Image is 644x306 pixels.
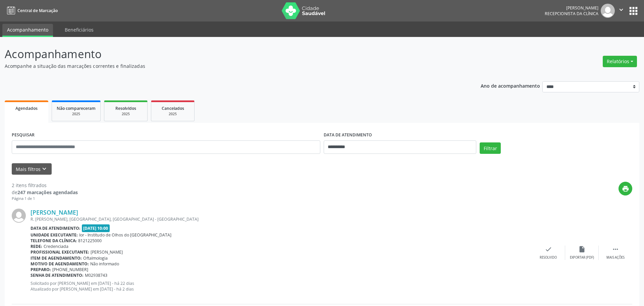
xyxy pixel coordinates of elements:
[90,261,119,267] span: Não informado
[60,24,98,36] a: Beneficiários
[15,105,38,111] span: Agendados
[570,255,594,260] div: Exportar (PDF)
[12,182,78,189] div: 2 itens filtrados
[115,105,136,111] span: Resolvidos
[31,261,89,267] b: Motivo de agendamento:
[31,255,82,261] b: Item de agendamento:
[156,112,190,117] div: 2025
[31,272,84,278] b: Senha de atendimento:
[17,189,78,195] strong: 247 marcações agendadas
[2,24,53,37] a: Acompanhamento
[612,246,619,253] i: 
[82,224,110,232] span: [DATE] 10:00
[12,163,52,175] button: Mais filtroskeyboard_arrow_down
[31,249,89,255] b: Profissional executante:
[57,112,96,117] div: 2025
[31,280,532,292] p: Solicitado por [PERSON_NAME] em [DATE] - há 22 dias Atualizado por [PERSON_NAME] em [DATE] - há 2...
[606,255,625,260] div: Mais ações
[78,238,102,244] span: 8121225000
[615,4,628,18] button: 
[545,246,552,253] i: check
[578,246,586,253] i: insert_drive_file
[12,209,26,223] img: img
[5,5,58,16] a: Central de Marcação
[324,130,372,140] label: DATA DE ATENDIMENTO
[57,105,96,111] span: Não compareceram
[31,216,532,222] div: R. [PERSON_NAME], [GEOGRAPHIC_DATA], [GEOGRAPHIC_DATA] - [GEOGRAPHIC_DATA]
[52,267,88,272] span: [PHONE_NUMBER]
[622,185,629,192] i: print
[603,56,637,67] button: Relatórios
[41,165,48,173] i: keyboard_arrow_down
[17,8,58,13] span: Central de Marcação
[31,232,78,238] b: Unidade executante:
[44,244,68,249] span: Credenciada
[480,142,501,154] button: Filtrar
[31,225,80,231] b: Data de atendimento:
[109,112,143,117] div: 2025
[5,62,449,70] p: Acompanhe a situação das marcações correntes e finalizadas
[31,209,78,216] a: [PERSON_NAME]
[481,81,540,90] p: Ano de acompanhamento
[540,255,557,260] div: Resolvido
[31,267,51,272] b: Preparo:
[85,272,107,278] span: M02938743
[619,182,632,195] button: print
[618,6,625,13] i: 
[31,238,77,244] b: Telefone da clínica:
[5,46,449,62] p: Acompanhamento
[601,4,615,18] img: img
[12,130,35,140] label: PESQUISAR
[83,255,108,261] span: Oftalmologia
[545,11,598,16] span: Recepcionista da clínica
[628,5,639,17] button: apps
[162,105,184,111] span: Cancelados
[12,189,78,196] div: de
[31,244,42,249] b: Rede:
[545,5,598,11] div: [PERSON_NAME]
[12,196,78,202] div: Página 1 de 1
[91,249,123,255] span: [PERSON_NAME]
[79,232,171,238] span: Ior - Institudo de Olhos do [GEOGRAPHIC_DATA]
